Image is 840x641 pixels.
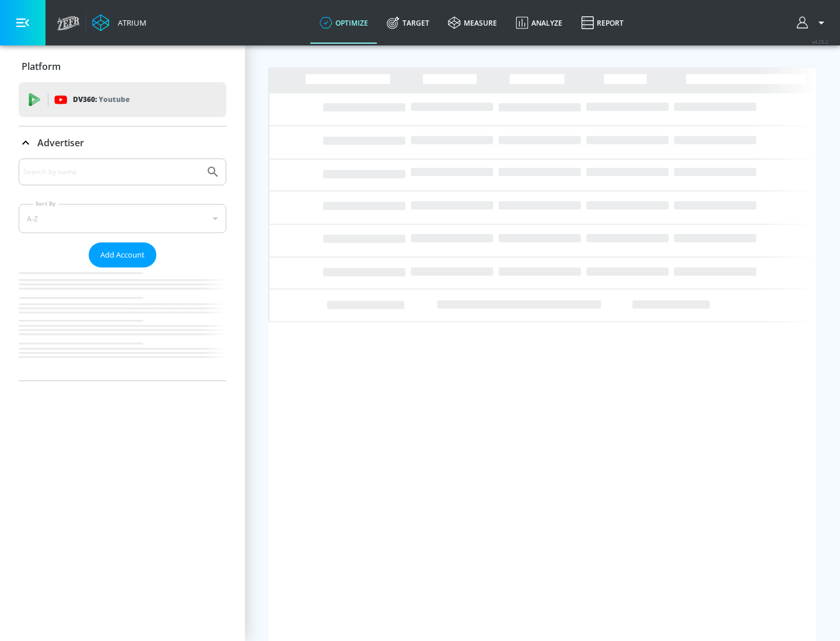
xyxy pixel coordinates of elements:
[19,50,226,83] div: Platform
[22,60,61,73] p: Platform
[99,93,129,105] p: Youtube
[19,82,226,117] div: DV360: Youtube
[506,2,572,44] a: Analyze
[572,2,633,44] a: Report
[37,136,84,149] p: Advertiser
[73,93,129,106] p: DV360:
[19,204,226,233] div: A-Z
[19,126,226,159] div: Advertiser
[100,248,145,262] span: Add Account
[23,164,200,179] input: Search by name
[89,242,156,267] button: Add Account
[33,200,58,207] label: Sort By
[19,267,226,381] nav: list of Advertiser
[812,38,828,45] span: v 4.25.2
[19,159,226,381] div: Advertiser
[377,2,439,44] a: Target
[113,17,146,28] div: Atrium
[439,2,506,44] a: measure
[92,14,146,31] a: Atrium
[310,2,377,44] a: optimize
